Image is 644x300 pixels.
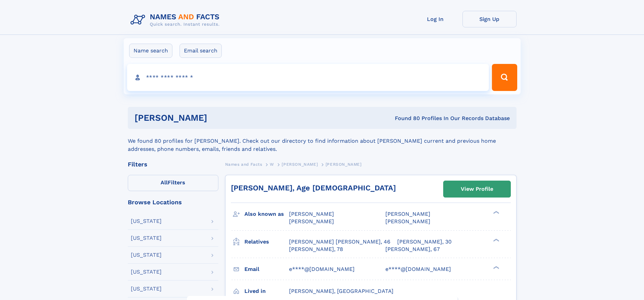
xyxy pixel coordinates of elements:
[128,175,218,191] label: Filters
[289,238,390,246] a: [PERSON_NAME] [PERSON_NAME], 46
[131,286,162,292] div: [US_STATE]
[289,288,393,294] span: [PERSON_NAME], [GEOGRAPHIC_DATA]
[461,181,493,197] div: View Profile
[492,238,500,242] div: ❯
[492,265,500,270] div: ❯
[129,44,172,58] label: Name search
[282,162,318,167] span: [PERSON_NAME]
[128,199,218,205] div: Browse Locations
[131,252,162,258] div: [US_STATE]
[135,114,301,122] h1: [PERSON_NAME]
[244,236,289,248] h3: Relatives
[397,238,452,246] a: [PERSON_NAME], 30
[492,64,517,91] button: Search Button
[225,160,262,168] a: Names and Facts
[270,160,274,168] a: W
[127,64,489,91] input: search input
[385,218,430,225] span: [PERSON_NAME]
[282,160,318,168] a: [PERSON_NAME]
[131,218,162,224] div: [US_STATE]
[289,218,334,225] span: [PERSON_NAME]
[180,44,222,58] label: Email search
[131,235,162,241] div: [US_STATE]
[326,162,362,167] span: [PERSON_NAME]
[301,115,510,122] div: Found 80 Profiles In Our Records Database
[231,184,396,192] a: [PERSON_NAME], Age [DEMOGRAPHIC_DATA]
[131,269,162,275] div: [US_STATE]
[161,179,168,186] span: All
[385,246,440,253] a: [PERSON_NAME], 67
[244,285,289,297] h3: Lived in
[128,161,218,167] div: Filters
[128,11,225,29] img: Logo Names and Facts
[244,208,289,220] h3: Also known as
[385,211,430,217] span: [PERSON_NAME]
[289,246,343,253] a: [PERSON_NAME], 78
[408,11,462,27] a: Log In
[244,263,289,275] h3: Email
[444,181,510,197] a: View Profile
[462,11,517,27] a: Sign Up
[128,129,517,153] div: We found 80 profiles for [PERSON_NAME]. Check out our directory to find information about [PERSON...
[289,211,334,217] span: [PERSON_NAME]
[492,210,500,215] div: ❯
[270,162,274,167] span: W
